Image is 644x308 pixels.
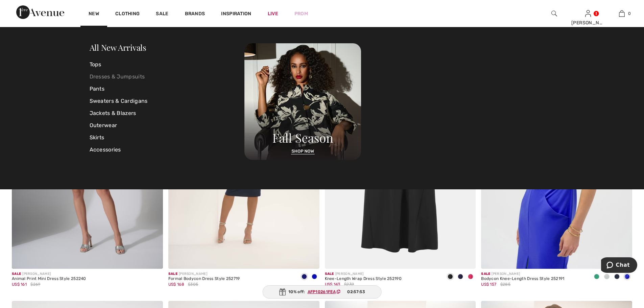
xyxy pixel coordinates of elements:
a: All New Arrivals [90,42,146,53]
a: Pants [90,83,245,95]
div: Midnight Blue [299,271,309,283]
a: Sign In [585,10,591,17]
div: [PERSON_NAME] [481,271,564,277]
ins: AFP10261FEA [308,289,336,294]
span: Sale [12,272,21,276]
div: [PERSON_NAME] [325,271,402,277]
span: $269 [30,281,40,287]
div: [PERSON_NAME] [168,271,240,277]
img: My Info [585,9,591,18]
a: Dresses & Jumpsuits [90,71,245,83]
img: search the website [551,9,557,18]
div: Vanilla 30 [602,271,612,283]
div: [PERSON_NAME] [12,271,86,277]
a: Jackets & Blazers [90,107,245,119]
a: 0 [605,9,638,18]
span: Sale [325,272,334,276]
div: Knee-Length Wrap Dress Style 252190 [325,277,402,281]
a: Sale [156,11,168,18]
div: [PERSON_NAME] [571,19,604,26]
div: Bodycon Knee-Length Dress Style 252191 [481,277,564,281]
img: 250825120107_a8d8ca038cac6.jpg [244,43,361,160]
span: US$ 157 [481,282,496,287]
a: Outerwear [90,119,245,132]
a: Tops [90,58,245,71]
div: Midnight Blue [455,271,466,283]
span: US$ 143 [325,282,340,287]
div: Animal Print Mini Dress Style 252240 [12,277,86,281]
span: Inspiration [221,11,251,18]
span: $305 [188,281,198,287]
a: Live [268,10,278,17]
div: Royal Sapphire 163 [309,271,319,283]
a: Prom [294,10,308,17]
span: $285 [500,281,510,287]
span: US$ 161 [12,282,27,287]
a: Sweaters & Cardigans [90,95,245,107]
img: 1ère Avenue [16,5,64,19]
iframe: Opens a widget where you can chat to one of our agents [601,257,637,274]
a: Brands [185,11,205,18]
span: 02:57:53 [347,289,365,295]
span: Sale [168,272,177,276]
div: Black [445,271,455,283]
a: Skirts [90,132,245,144]
span: 0 [628,10,631,17]
img: My Bag [619,9,625,18]
span: US$ 168 [168,282,184,287]
div: Formal Bodycon Dress Style 252719 [168,277,240,281]
a: Accessories [90,144,245,156]
a: Clothing [115,11,140,18]
div: Royal Sapphire 163 [622,271,632,283]
div: Garden green [592,271,602,283]
div: Midnight Blue [612,271,622,283]
div: 10% off: [262,285,382,299]
a: New [89,11,99,18]
span: $239 [344,281,354,287]
img: Gift.svg [279,288,286,295]
span: Sale [481,272,490,276]
div: Geranium [466,271,476,283]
